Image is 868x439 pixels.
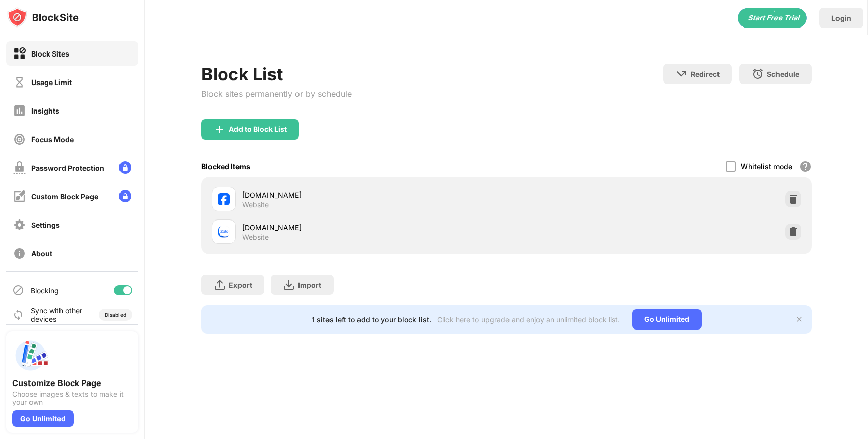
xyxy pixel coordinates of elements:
[12,410,74,427] div: Go Unlimited
[7,7,79,28] img: logo-blocksite.svg
[13,218,26,231] img: settings-off.svg
[13,247,26,260] img: about-off.svg
[229,281,252,289] div: Export
[218,226,230,238] img: favicons
[201,89,352,99] div: Block sites permanently or by schedule
[12,284,24,296] img: blocking-icon.svg
[31,306,83,323] div: Sync with other devices
[831,14,851,22] div: Login
[105,312,126,318] div: Disabled
[31,49,69,58] div: Block Sites
[312,315,431,324] div: 1 sites left to add to your block list.
[13,190,26,203] img: customize-block-page-off.svg
[795,315,803,323] img: x-button.svg
[31,78,72,87] div: Usage Limit
[298,281,321,289] div: Import
[12,378,132,388] div: Customize Block Page
[218,193,230,205] img: favicons
[13,47,26,60] img: block-on.svg
[13,133,26,146] img: focus-off.svg
[31,221,60,229] div: Settings
[31,249,52,258] div: About
[31,135,74,144] div: Focus Mode
[12,390,132,406] div: Choose images & texts to make it your own
[242,222,506,233] div: [DOMAIN_NAME]
[119,190,131,202] img: lock-menu.svg
[31,192,98,201] div: Custom Block Page
[31,286,59,295] div: Blocking
[242,233,269,242] div: Website
[201,64,352,85] div: Block List
[691,70,720,78] div: Redirect
[13,161,26,174] img: password-protection-off.svg
[242,189,506,200] div: [DOMAIN_NAME]
[229,125,287,133] div: Add to Block List
[31,163,104,172] div: Password Protection
[437,315,620,324] div: Click here to upgrade and enjoy an unlimited block list.
[738,8,807,28] div: animation
[632,309,702,330] div: Go Unlimited
[13,104,26,117] img: insights-off.svg
[242,200,269,209] div: Website
[767,70,799,78] div: Schedule
[12,309,24,321] img: sync-icon.svg
[31,106,59,115] div: Insights
[12,337,49,374] img: push-custom-page.svg
[201,162,250,171] div: Blocked Items
[13,76,26,89] img: time-usage-off.svg
[741,162,792,171] div: Whitelist mode
[119,161,131,174] img: lock-menu.svg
